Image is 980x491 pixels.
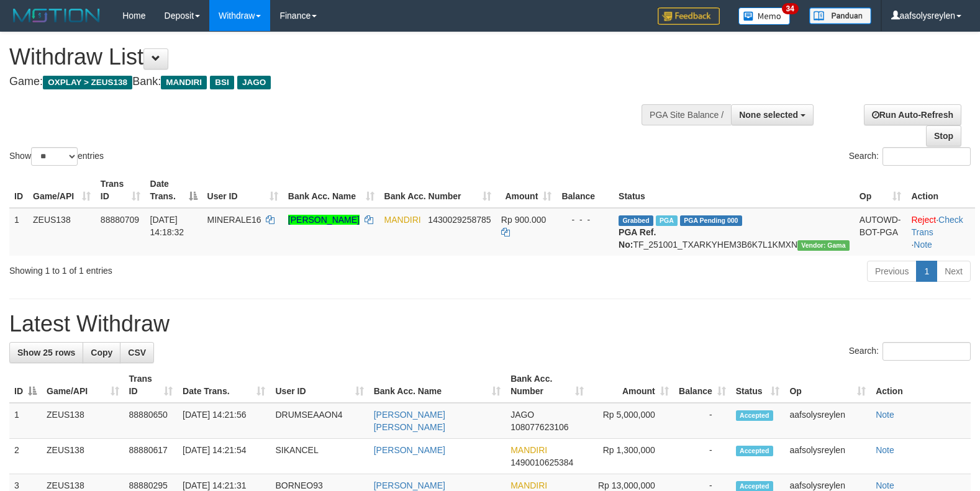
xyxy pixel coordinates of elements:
[124,439,178,474] td: 88880617
[510,422,568,432] span: Copy 108077623106 to clipboard
[101,215,139,225] span: 88880709
[28,208,96,256] td: ZEUS138
[9,173,28,208] th: ID
[911,215,936,225] a: Reject
[510,445,547,455] span: MANDIRI
[9,147,104,166] label: Show entries
[906,173,975,208] th: Action
[614,173,855,208] th: Status
[680,215,742,226] span: PGA Pending
[42,367,124,403] th: Game/API: activate to sort column ascending
[619,215,653,226] span: Grabbed
[914,240,932,250] a: Note
[428,215,491,225] span: Copy 1430029258785 to clipboard
[270,403,368,439] td: DRUMSEAAON4
[738,7,791,25] img: Button%20Memo.svg
[849,147,971,166] label: Search:
[619,227,656,250] b: PGA Ref. No:
[237,76,271,89] span: JAGO
[882,147,971,166] input: Search:
[876,445,894,455] a: Note
[589,367,674,403] th: Amount: activate to sort column ascending
[911,215,963,237] a: Check Trans
[855,208,907,256] td: AUTOWD-BOT-PGA
[124,403,178,439] td: 88880650
[642,104,731,125] div: PGA Site Balance /
[124,367,178,403] th: Trans ID: activate to sort column ascending
[731,367,785,403] th: Status: activate to sort column ascending
[867,261,917,282] a: Previous
[882,342,971,361] input: Search:
[83,342,120,363] a: Copy
[374,410,445,432] a: [PERSON_NAME] [PERSON_NAME]
[731,104,814,125] button: None selected
[809,7,871,24] img: panduan.png
[926,125,961,146] a: Stop
[178,439,270,474] td: [DATE] 14:21:54
[589,403,674,439] td: Rp 5,000,000
[784,403,871,439] td: aafsolysreylen
[207,215,261,225] span: MINERALE16
[9,45,641,70] h1: Withdraw List
[379,173,496,208] th: Bank Acc. Number: activate to sort column ascending
[178,403,270,439] td: [DATE] 14:21:56
[506,367,589,403] th: Bank Acc. Number: activate to sort column ascending
[9,76,641,88] h4: Game: Bank:
[42,439,124,474] td: ZEUS138
[9,208,28,256] td: 1
[374,480,445,490] a: [PERSON_NAME]
[17,348,75,358] span: Show 25 rows
[28,173,96,208] th: Game/API: activate to sort column ascending
[906,208,975,256] td: · ·
[9,439,42,474] td: 2
[384,215,421,225] span: MANDIRI
[91,348,112,358] span: Copy
[270,367,368,403] th: User ID: activate to sort column ascending
[674,367,731,403] th: Balance: activate to sort column ascending
[797,240,850,251] span: Vendor URL: https://trx31.1velocity.biz
[871,367,971,403] th: Action
[876,480,894,490] a: Note
[855,173,907,208] th: Op: activate to sort column ascending
[561,214,609,226] div: - - -
[31,147,78,166] select: Showentries
[510,480,547,490] span: MANDIRI
[739,110,798,120] span: None selected
[864,104,961,125] a: Run Auto-Refresh
[178,367,270,403] th: Date Trans.: activate to sort column ascending
[120,342,154,363] a: CSV
[9,312,971,336] h1: Latest Withdraw
[782,3,799,14] span: 34
[496,173,556,208] th: Amount: activate to sort column ascending
[614,208,855,256] td: TF_251001_TXARKYHEM3B6K7L1KMXN
[736,446,773,456] span: Accepted
[210,76,234,89] span: BSI
[270,439,368,474] td: SIKANCEL
[736,410,773,421] span: Accepted
[96,173,145,208] th: Trans ID: activate to sort column ascending
[849,342,971,361] label: Search:
[9,6,104,25] img: MOTION_logo.png
[589,439,674,474] td: Rp 1,300,000
[42,403,124,439] td: ZEUS138
[9,342,83,363] a: Show 25 rows
[369,367,506,403] th: Bank Acc. Name: activate to sort column ascending
[128,348,146,358] span: CSV
[784,439,871,474] td: aafsolysreylen
[202,173,283,208] th: User ID: activate to sort column ascending
[150,215,184,237] span: [DATE] 14:18:32
[501,215,546,225] span: Rp 900.000
[43,76,132,89] span: OXPLAY > ZEUS138
[556,173,614,208] th: Balance
[145,173,202,208] th: Date Trans.: activate to sort column descending
[658,7,720,25] img: Feedback.jpg
[161,76,207,89] span: MANDIRI
[656,215,678,226] span: Marked by aafsolysreylen
[916,261,937,282] a: 1
[9,403,42,439] td: 1
[9,259,399,277] div: Showing 1 to 1 of 1 entries
[876,410,894,420] a: Note
[510,410,534,420] span: JAGO
[674,439,731,474] td: -
[283,173,379,208] th: Bank Acc. Name: activate to sort column ascending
